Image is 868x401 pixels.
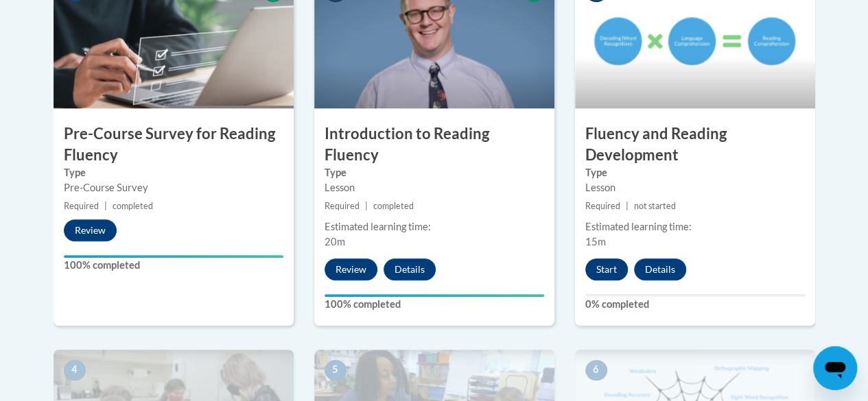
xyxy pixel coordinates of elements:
div: Your progress [64,255,283,258]
div: Estimated learning time: [585,219,805,234]
h3: Introduction to Reading Fluency [314,123,554,166]
span: 4 [64,360,86,380]
span: 5 [325,360,347,380]
iframe: Button to launch messaging window [813,346,857,390]
button: Review [64,219,117,241]
span: Required [585,201,620,211]
label: Type [64,165,283,180]
button: Review [325,258,377,280]
span: | [626,201,629,211]
button: Details [384,258,436,280]
label: Type [585,165,805,180]
button: Start [585,258,628,280]
button: Details [634,258,686,280]
span: | [104,201,107,211]
span: | [365,201,368,211]
span: Required [64,201,99,211]
label: 100% completed [64,258,283,273]
h3: Fluency and Reading Development [575,123,815,166]
div: Lesson [325,180,544,195]
div: Your progress [325,294,544,297]
label: Type [325,165,544,180]
span: 20m [325,236,345,247]
h3: Pre-Course Survey for Reading Fluency [54,123,294,166]
label: 100% completed [325,297,544,312]
label: 0% completed [585,297,805,312]
div: Estimated learning time: [325,219,544,234]
span: completed [373,201,414,211]
span: Required [325,201,360,211]
span: completed [113,201,153,211]
div: Lesson [585,180,805,195]
span: 15m [585,236,606,247]
span: 6 [585,360,607,380]
div: Pre-Course Survey [64,180,283,195]
span: not started [634,201,676,211]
